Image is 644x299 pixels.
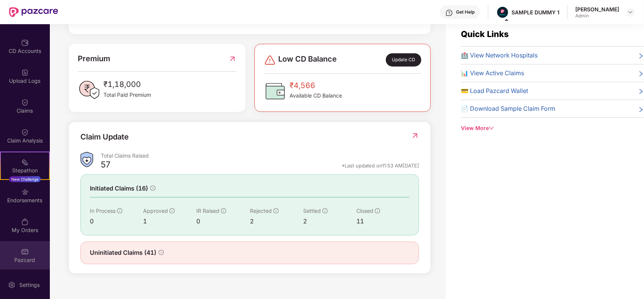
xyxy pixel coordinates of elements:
[9,7,58,17] img: New Pazcare Logo
[461,104,555,113] span: 📄 Download Sample Claim Form
[512,9,559,16] div: SAMPLE DUMMY 1
[638,88,644,96] span: right
[8,281,15,289] img: svg+xml;base64,PHN2ZyBpZD0iU2V0dGluZy0yMHgyMCIgeG1sbnM9Imh0dHA6Ly93d3cudzMub3JnLzIwMDAvc3ZnIiB3aW...
[290,80,342,91] span: ₹4,566
[303,217,356,226] div: 2
[264,80,287,102] img: CDBalanceIcon
[21,248,29,256] img: svg+xml;base64,PHN2ZyBpZD0iUGF6Y2FyZCIgeG1sbnM9Imh0dHA6Ly93d3cudzMub3JnLzIwMDAvc3ZnIiB3aWR0aD0iMj...
[461,124,644,132] div: View More
[90,217,143,226] div: 0
[356,217,410,226] div: 11
[411,132,419,139] img: RedirectIcon
[250,208,272,214] span: Rejected
[250,217,303,226] div: 2
[78,53,110,65] span: Premium
[638,105,644,113] span: right
[21,129,29,136] img: svg+xml;base64,PHN2ZyBpZD0iQ2xhaW0iIHhtbG5zPSJodHRwOi8vd3d3LnczLm9yZy8yMDAwL3N2ZyIgd2lkdGg9IjIwIi...
[21,99,29,106] img: svg+xml;base64,PHN2ZyBpZD0iQ2xhaW0iIHhtbG5zPSJodHRwOi8vd3d3LnczLm9yZy8yMDAwL3N2ZyIgd2lkdGg9IjIwIi...
[264,54,276,66] img: svg+xml;base64,PHN2ZyBpZD0iRGFuZ2VyLTMyeDMyIiB4bWxucz0iaHR0cDovL3d3dy53My5vcmcvMjAwMC9zdmciIHdpZH...
[221,208,226,214] span: info-circle
[290,91,342,100] span: Available CD Balance
[273,208,279,214] span: info-circle
[21,69,29,76] img: svg+xml;base64,PHN2ZyBpZD0iVXBsb2FkX0xvZ3MiIGRhdGEtbmFtZT0iVXBsb2FkIExvZ3MiIHhtbG5zPSJodHRwOi8vd3...
[21,218,29,226] img: svg+xml;base64,PHN2ZyBpZD0iTXlfT3JkZXJzIiBkYXRhLW5hbWU9Ik15IE9yZGVycyIgeG1sbnM9Imh0dHA6Ly93d3cudz...
[21,39,29,46] img: svg+xml;base64,PHN2ZyBpZD0iQ0RfQWNjb3VudHMiIGRhdGEtbmFtZT0iQ0QgQWNjb3VudHMiIHhtbG5zPSJodHRwOi8vd3...
[497,7,508,18] img: Pazcare_Alternative_logo-01-01.png
[461,68,524,78] span: 📊 View Active Claims
[80,131,129,143] div: Claim Update
[90,248,156,257] span: Uninitiated Claims (41)
[150,186,156,191] span: info-circle
[456,9,475,15] div: Get Help
[228,53,236,65] img: RedirectIcon
[461,29,509,39] span: Quick Links
[489,125,494,131] span: down
[356,208,373,214] span: Closed
[90,208,116,214] span: In Process
[78,79,100,101] img: PaidPremiumIcon
[278,53,337,67] span: Low CD Balance
[575,6,619,13] div: [PERSON_NAME]
[143,208,168,214] span: Approved
[575,13,619,19] div: Admin
[117,208,122,214] span: info-circle
[101,152,419,159] div: Total Claims Raised
[1,167,49,174] div: Stepathon
[461,51,538,60] span: 🏥 View Network Hospitals
[627,9,633,15] img: svg+xml;base64,PHN2ZyBpZD0iRHJvcGRvd24tMzJ4MzIiIHhtbG5zPSJodHRwOi8vd3d3LnczLm9yZy8yMDAwL3N2ZyIgd2...
[638,70,644,78] span: right
[103,91,151,99] span: Total Paid Premium
[21,158,29,166] img: svg+xml;base64,PHN2ZyB4bWxucz0iaHR0cDovL3d3dy53My5vcmcvMjAwMC9zdmciIHdpZHRoPSIyMSIgaGVpZ2h0PSIyMC...
[80,152,93,167] img: ClaimsSummaryIcon
[169,208,175,214] span: info-circle
[196,208,219,214] span: IR Raised
[375,208,380,214] span: info-circle
[342,162,419,169] div: *Last updated on 11:53 AM[DATE]
[159,250,164,255] span: info-circle
[386,53,421,67] div: Update CD
[143,217,196,226] div: 1
[303,208,321,214] span: Settled
[90,184,148,193] span: Initiated Claims (16)
[461,86,528,96] span: 💳 Load Pazcard Wallet
[638,52,644,60] span: right
[9,176,41,182] div: New Challenge
[322,208,328,214] span: info-circle
[21,188,29,196] img: svg+xml;base64,PHN2ZyBpZD0iRW5kb3JzZW1lbnRzIiB4bWxucz0iaHR0cDovL3d3dy53My5vcmcvMjAwMC9zdmciIHdpZH...
[103,79,151,90] span: ₹1,18,000
[17,281,42,289] div: Settings
[445,9,453,17] img: svg+xml;base64,PHN2ZyBpZD0iSGVscC0zMngzMiIgeG1sbnM9Imh0dHA6Ly93d3cudzMub3JnLzIwMDAvc3ZnIiB3aWR0aD...
[196,217,250,226] div: 0
[101,159,110,172] div: 57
